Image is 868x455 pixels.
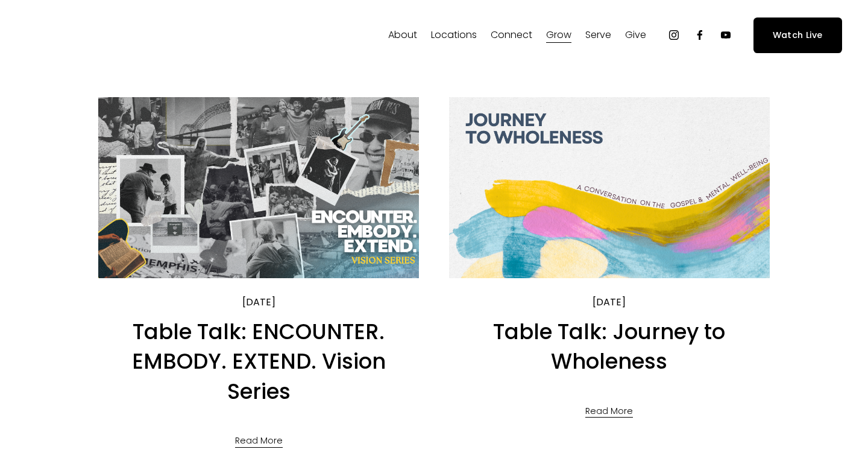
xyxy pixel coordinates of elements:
[447,96,771,279] img: Table Talk: Journey to Wholeness
[720,29,732,41] a: YouTube
[585,25,611,45] a: folder dropdown
[132,317,386,406] a: Table Talk: ENCOUNTER. EMBODY. EXTEND. Vision Series
[753,17,842,53] a: Watch Live
[625,25,646,45] a: folder dropdown
[431,27,477,44] span: Locations
[235,424,283,450] a: Read More
[491,27,532,44] span: Connect
[593,296,626,308] time: [DATE]
[694,29,706,41] a: Facebook
[97,96,421,279] img: Table Talk: ENCOUNTER. EMBODY. EXTEND. Vision Series
[546,27,571,44] span: Grow
[26,23,194,47] img: Fellowship Memphis
[388,27,417,44] span: About
[546,25,571,45] a: folder dropdown
[585,395,633,420] a: Read More
[668,29,680,41] a: Instagram
[242,296,275,308] time: [DATE]
[493,317,725,376] a: Table Talk: Journey to Wholeness
[625,27,646,44] span: Give
[388,25,417,45] a: folder dropdown
[431,25,477,45] a: folder dropdown
[585,27,611,44] span: Serve
[491,25,532,45] a: folder dropdown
